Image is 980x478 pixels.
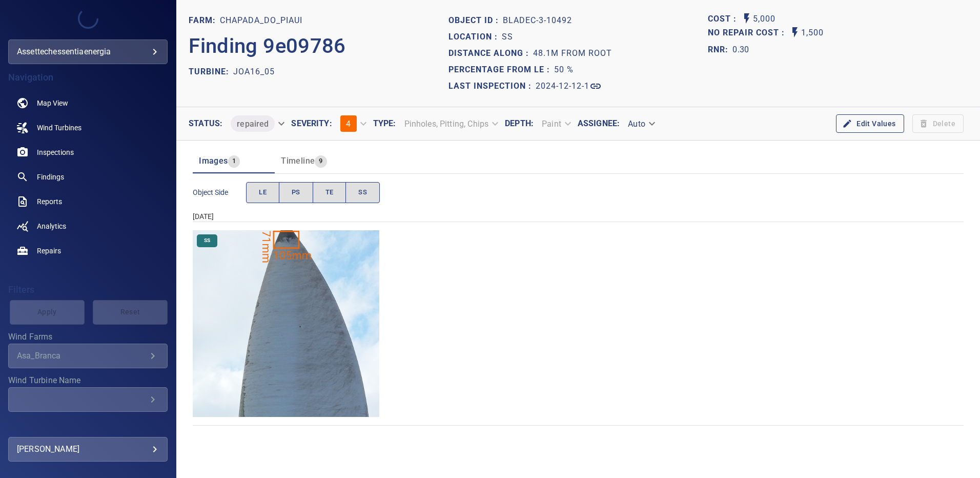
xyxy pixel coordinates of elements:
[373,120,396,128] label: Type :
[502,31,513,43] p: SS
[8,285,168,295] h4: Filters
[8,376,168,385] label: Wind Turbine Name
[8,333,168,341] label: Wind Farms
[8,39,168,64] div: assettechessentiaenergia
[789,26,801,38] svg: Auto No Repair Cost
[325,187,334,198] span: TE
[554,64,574,76] p: 50 %
[708,28,789,38] h1: No Repair Cost :
[8,420,168,428] label: Finding Category
[37,147,74,157] span: Inspections
[17,44,159,60] div: assettechessentiaenergia
[231,119,275,129] span: repaired
[578,120,620,128] label: Assignee :
[8,115,168,140] a: windturbines noActive
[189,120,222,128] label: Status :
[536,80,602,92] a: 2024-12-12-1
[533,47,612,59] p: 48.1m from root
[448,31,502,43] p: Location :
[37,172,64,182] span: Findings
[259,187,267,198] span: LE
[315,155,326,167] span: 9
[189,66,233,78] p: TURBINE:
[37,196,62,207] span: Reports
[246,182,279,203] button: LE
[8,238,168,263] a: repairs noActive
[199,156,228,166] span: Images
[801,26,824,40] p: 1,500
[505,120,534,128] label: Depth :
[708,12,741,26] span: The base labour and equipment costs to repair the finding. Does not include the loss of productio...
[246,182,380,203] div: objectSide
[198,237,216,244] span: SS
[448,47,533,59] p: Distance along :
[396,115,505,133] div: Pinholes, Pitting, Chips
[37,246,61,256] span: Repairs
[193,211,964,222] div: [DATE]
[8,214,168,238] a: analytics noActive
[358,187,367,198] span: SS
[189,31,346,62] p: Finding 9e09786
[37,123,81,133] span: Wind Turbines
[8,189,168,214] a: reports noActive
[189,14,220,27] p: FARM:
[536,80,589,92] p: 2024-12-12-1
[313,182,346,203] button: TE
[708,26,789,40] span: Projected additional costs incurred by waiting 1 year to repair. This is a function of possible i...
[17,351,147,361] div: Asa_Branca
[291,120,332,128] label: Severity :
[346,119,351,129] span: 4
[228,155,240,167] span: 1
[345,182,380,203] button: SS
[279,182,313,203] button: PS
[503,14,572,27] p: bladeC-3-10492
[17,441,159,457] div: [PERSON_NAME]
[448,64,554,76] p: Percentage from LE :
[620,115,662,133] div: Auto
[741,12,753,25] svg: Auto Cost
[448,14,503,27] p: Object ID :
[708,14,741,24] h1: Cost :
[732,44,749,56] p: 0.30
[8,387,168,412] div: Wind Turbine Name
[836,114,904,133] button: Edit Values
[37,98,68,108] span: Map View
[8,72,168,83] h4: Navigation
[193,187,246,197] span: Object Side
[193,230,379,417] img: Chapada_do_Piaui/JOA16_05/2024-12-12-1/2024-12-12-3/image187wp187.jpg
[534,115,578,133] div: Paint
[448,80,536,92] p: Last Inspection :
[708,44,732,56] h1: RNR:
[37,221,66,231] span: Analytics
[332,111,373,136] div: 4
[281,156,315,166] span: Timeline
[753,12,775,26] p: 5,000
[233,66,275,78] p: JOA16_05
[8,140,168,165] a: inspections noActive
[292,187,300,198] span: PS
[8,344,168,368] div: Wind Farms
[222,111,291,136] div: repaired
[220,14,302,27] p: Chapada_do_Piaui
[8,165,168,189] a: findings noActive
[8,91,168,115] a: map noActive
[708,42,749,58] span: The ratio of the additional incurred cost of repair in 1 year and the cost of repairing today. Fi...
